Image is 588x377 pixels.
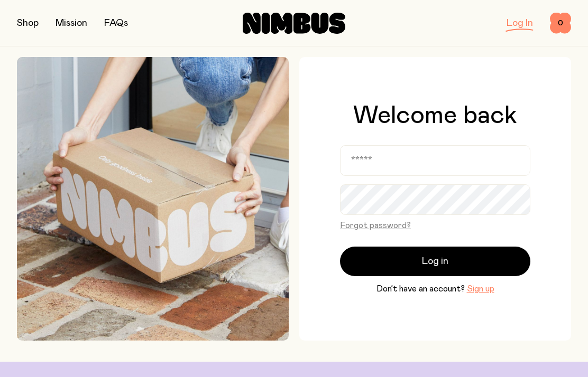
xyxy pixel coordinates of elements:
[340,247,530,276] button: Log in
[17,57,289,341] img: Picking up Nimbus mailer from doorstep
[507,18,533,28] a: Log In
[353,103,517,128] h1: Welcome back
[104,18,128,28] a: FAQs
[376,282,465,295] span: Don’t have an account?
[422,254,448,269] span: Log in
[340,219,411,232] button: Forgot password?
[467,282,494,295] button: Sign up
[56,18,87,28] a: Mission
[550,13,571,34] button: 0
